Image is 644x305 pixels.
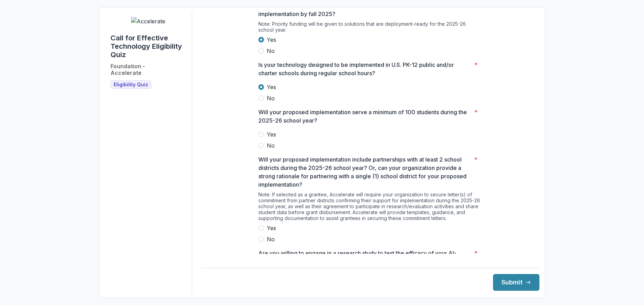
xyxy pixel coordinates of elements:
[131,17,165,25] img: Accelerate
[267,94,275,102] span: No
[258,21,482,36] div: Note: Priority funding will be given to solutions that are deployment-ready for the 2025-26 schoo...
[114,82,148,88] span: Eligibility Quiz
[267,224,276,232] span: Yes
[267,141,275,150] span: No
[258,191,482,224] div: Note: If selected as a grantee, Accelerate will require your organization to secure letter(s) of ...
[258,108,471,125] p: Will your proposed implementation serve a minimum of 100 students during the 2025-26 school year?
[258,249,471,291] p: Are you willing to engage in a research study to test the efficacy of your AI-enabled or educatio...
[267,47,275,55] span: No
[493,274,539,291] button: Submit
[267,36,276,44] span: Yes
[258,155,471,189] p: Will your proposed implementation include partnerships with at least 2 school districts during th...
[267,235,275,243] span: No
[111,63,145,76] h2: Foundation - Accelerate
[267,130,276,139] span: Yes
[111,34,186,59] h1: Call for Effective Technology Eligibility Quiz
[258,61,471,77] p: Is your technology designed to be implemented in U.S. PK-12 public and/or charter schools during ...
[267,83,276,91] span: Yes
